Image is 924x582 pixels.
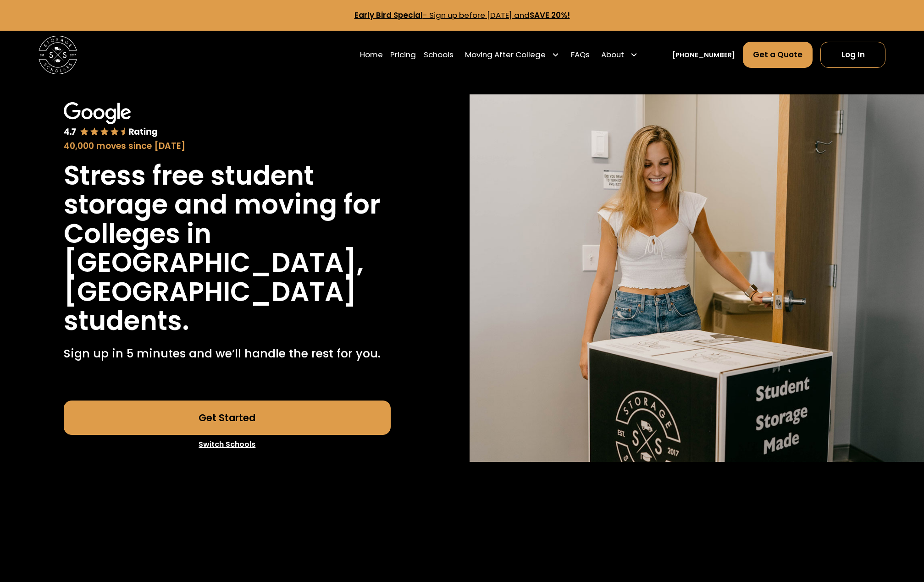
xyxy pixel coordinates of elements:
div: About [601,49,624,60]
a: Get a Quote [743,42,813,68]
img: Storage Scholars will have everything waiting for you in your room when you arrive to campus. [470,94,924,462]
a: Early Bird Special- Sign up before [DATE] andSAVE 20%! [354,10,570,21]
a: Switch Schools [64,435,391,454]
div: About [598,41,642,68]
img: Storage Scholars main logo [39,36,77,74]
a: Home [360,41,383,68]
a: Pricing [390,41,416,68]
a: FAQs [571,41,590,68]
p: Sign up in 5 minutes and we’ll handle the rest for you. [64,345,381,362]
div: Moving After College [461,41,563,68]
h1: Colleges in [GEOGRAPHIC_DATA], [GEOGRAPHIC_DATA] [64,219,391,307]
h1: Stress free student storage and moving for [64,161,391,219]
a: Log In [820,42,886,68]
strong: Early Bird Special [354,10,423,21]
div: 40,000 moves since [DATE] [64,140,391,153]
a: Schools [424,41,454,68]
a: home [39,36,77,74]
img: Google 4.7 star rating [64,102,158,138]
a: Get Started [64,401,391,435]
a: [PHONE_NUMBER] [672,50,735,60]
h1: students. [64,306,189,335]
div: Moving After College [465,49,546,60]
strong: SAVE 20%! [530,10,570,21]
